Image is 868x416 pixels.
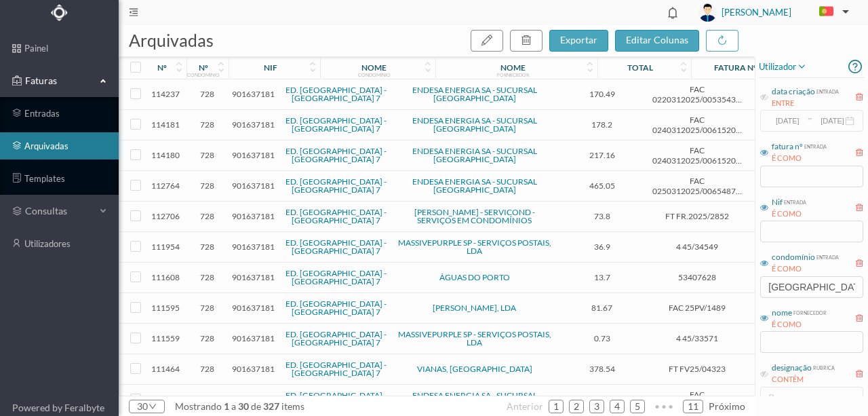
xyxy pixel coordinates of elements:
div: entrada [815,251,839,261]
span: 728 [190,211,225,221]
span: 728 [190,150,225,160]
span: 53407628 [652,272,743,282]
div: total [627,62,653,73]
span: 728 [190,333,225,343]
span: FAC 0240312025/0061520341 [652,145,743,166]
span: 378.54 [559,364,646,374]
span: 178.2 [559,119,646,130]
span: 111300 [149,394,183,404]
span: 111608 [149,272,183,282]
span: 728 [190,89,225,99]
a: ED. [GEOGRAPHIC_DATA] - [GEOGRAPHIC_DATA] 7 [285,238,387,256]
span: 901637181 [232,119,275,130]
span: 36.9 [559,242,646,252]
li: 3 [589,400,604,413]
span: 901637181 [232,211,275,221]
span: 114237 [149,89,183,99]
span: 0.73 [559,333,646,343]
span: Eletricidade [749,394,831,404]
span: 901637181 [232,150,275,160]
div: entrada [803,140,827,151]
i: icon: question-circle-o [848,56,862,77]
div: fornecedor [497,72,529,77]
span: Correspondência [749,242,831,252]
span: 111954 [149,242,183,252]
span: 73.8 [559,211,646,221]
span: Água [749,272,831,282]
span: 901637181 [232,394,275,404]
i: icon: down [148,402,157,411]
span: FAC 0250312025/0065487670 [652,176,743,196]
span: 901637181 [232,89,275,99]
span: 728 [190,119,225,130]
img: Logo [51,4,68,21]
span: 901637181 [232,303,275,313]
span: 728 [190,303,225,313]
button: PT [808,1,854,23]
div: nome [500,62,526,73]
a: ENDESA ENERGIA SA - SUCURSAL [GEOGRAPHIC_DATA] [412,176,537,195]
div: data criação [772,86,815,98]
span: 30 [236,400,251,412]
span: exportar [560,34,597,45]
div: fornecedor [792,307,827,317]
span: 112706 [149,211,183,221]
div: É COMO [772,319,827,330]
i: icon: bell [664,4,682,22]
span: 327 [261,400,281,412]
span: arquivadas [129,30,214,50]
div: condomínio [772,251,815,263]
span: Eletricidade [749,150,831,160]
a: ED. [GEOGRAPHIC_DATA] - [GEOGRAPHIC_DATA] 7 [285,329,387,347]
span: 728 [190,364,225,374]
div: designação [772,362,812,374]
span: consultas [25,204,93,218]
span: 901637181 [232,181,275,191]
a: [PERSON_NAME] - SERVICOND - SERVIÇOS EM CONDOMÍNIOS [414,207,535,225]
span: 166.91 [559,394,646,404]
span: FAC 25PV/1489 [652,303,743,313]
span: FAC 0240312025/0061462460 [652,390,743,410]
span: 170.49 [559,89,646,99]
span: FAC 0240312025/0061520251 [652,115,743,135]
div: CONTÉM [772,374,835,385]
span: 112764 [149,181,183,191]
span: 728 [190,272,225,282]
div: Nif [772,196,783,208]
span: mostrando [175,400,222,412]
span: 4 45/34549 [652,242,743,252]
li: 5 [630,400,645,413]
span: 217.16 [559,150,646,160]
div: fatura nº [714,62,757,73]
a: ED. [GEOGRAPHIC_DATA] - [GEOGRAPHIC_DATA] 7 [285,268,387,286]
span: items [281,400,304,412]
a: ED. [GEOGRAPHIC_DATA] - [GEOGRAPHIC_DATA] 7 [285,146,387,164]
span: Extintores - Manutenção [749,359,831,379]
div: fatura nº [772,140,803,153]
a: ED. [GEOGRAPHIC_DATA] - [GEOGRAPHIC_DATA] 7 [285,299,387,317]
a: [PERSON_NAME], LDA [433,303,516,313]
div: condomínio [187,72,220,77]
div: É COMO [772,153,827,164]
li: 1 [549,400,564,413]
span: Eletricidade [749,89,831,99]
span: FAC 0220312025/0053543796 [652,84,743,105]
a: ENDESA ENERGIA SA - SUCURSAL [GEOGRAPHIC_DATA] [412,85,537,103]
div: ENTRE [772,98,839,109]
a: ED. [GEOGRAPHIC_DATA] - [GEOGRAPHIC_DATA] 7 [285,115,387,134]
span: FT FR.2025/2852 [652,211,743,221]
li: 11 [683,400,703,413]
span: FT FV25/04323 [652,364,743,374]
span: Correspondência [749,333,831,343]
button: exportar [549,30,608,52]
img: user_titan3.af2715ee.jpg [698,3,717,22]
a: ED. [GEOGRAPHIC_DATA] - [GEOGRAPHIC_DATA] 7 [285,176,387,195]
div: entrada [815,86,839,96]
a: MASSIVEPURPLE SP - SERVIÇOS POSTAIS, LDA [398,238,551,256]
a: MASSIVEPURPLE SP - SERVIÇOS POSTAIS, LDA [398,329,551,347]
span: anterior [507,400,543,412]
div: condomínio [358,72,391,77]
span: a [231,400,236,412]
span: 4 45/33571 [652,333,743,343]
div: nome [361,62,387,73]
